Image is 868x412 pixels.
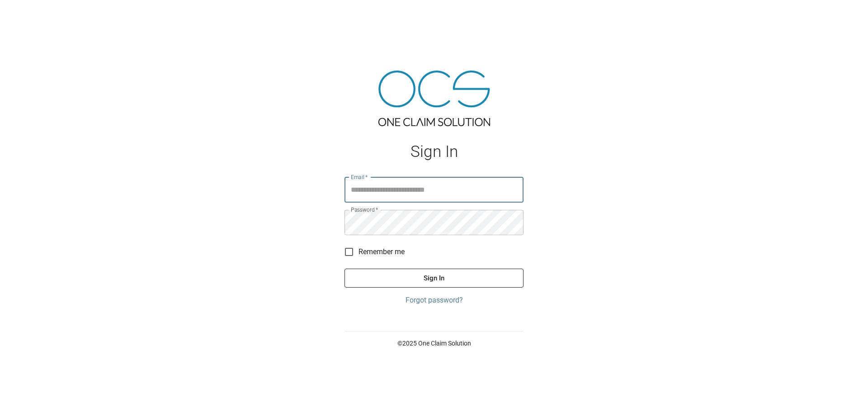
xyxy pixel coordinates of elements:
button: Sign In [344,269,524,288]
a: Forgot password? [344,295,524,306]
label: Email [351,173,368,181]
img: ocs-logo-tra.png [378,71,490,126]
p: © 2025 One Claim Solution [344,339,524,348]
span: Remember me [359,246,405,257]
h1: Sign In [344,142,524,161]
label: Password [351,206,378,213]
img: ocs-logo-white-transparent.png [11,5,47,24]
